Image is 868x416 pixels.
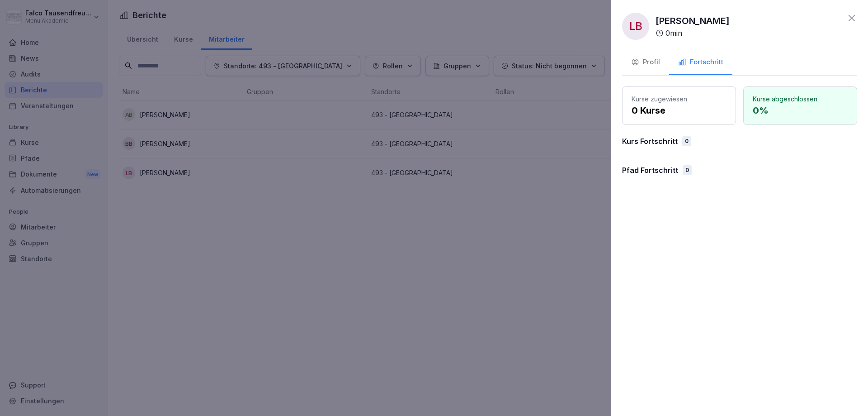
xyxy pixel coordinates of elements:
button: Profil [622,51,669,75]
p: Pfad Fortschritt [622,165,678,176]
p: Kurse abgeschlossen [753,94,848,104]
div: 0 [682,136,691,146]
div: Profil [631,57,660,67]
p: 0 Kurse [632,104,726,117]
div: LB [622,13,649,40]
p: 0 min [665,28,682,38]
p: Kurs Fortschritt [622,136,678,147]
p: [PERSON_NAME] [656,14,730,28]
div: 0 [683,165,692,175]
div: Fortschritt [678,57,723,67]
p: Kurse zugewiesen [632,94,726,104]
p: 0 % [753,104,848,117]
button: Fortschritt [669,51,732,75]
